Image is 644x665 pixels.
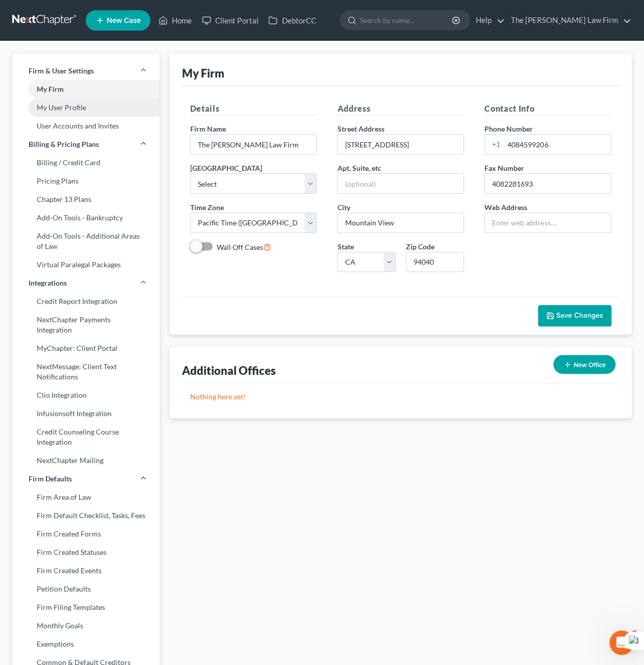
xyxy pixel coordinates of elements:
input: XXXXX [406,252,464,272]
a: User Accounts and Invites [12,117,160,135]
a: Petition Defaults [12,580,160,598]
a: MyChapter: Client Portal [12,339,160,357]
span: Save Changes [556,311,603,320]
label: Zip Code [406,241,434,252]
div: +1 [485,135,504,154]
input: Search by name... [360,11,453,30]
input: Enter web address.... [485,213,611,233]
a: Firm Defaults [12,470,160,488]
span: Firm Name [190,124,226,133]
span: Wall Off Cases [217,243,263,251]
div: My Firm [182,66,224,81]
label: Web Address [484,202,527,213]
a: Add-On Tools - Additional Areas of Law [12,227,160,255]
a: Monthly Goals [12,617,160,635]
a: Billing / Credit Card [12,154,160,172]
a: Firm Default Checklist, Tasks, Fees [12,506,160,525]
a: Firm Area of Law [12,488,160,506]
label: City [337,202,350,213]
a: Virtual Paralegal Packages [12,255,160,274]
input: Enter city... [338,213,463,233]
a: Firm Created Forms [12,525,160,543]
a: Help [471,11,505,30]
a: Credit Report Integration [12,292,160,311]
span: Billing & Pricing Plans [29,139,99,149]
span: Firm Defaults [29,474,72,484]
div: Additional Offices [182,363,276,378]
a: Pricing Plans [12,172,160,190]
a: My Firm [12,80,160,98]
a: Firm Created Statuses [12,543,160,561]
span: Integrations [29,278,67,288]
a: Chapter 13 Plans [12,190,160,209]
input: Enter phone... [504,135,611,154]
label: Street Address [337,123,384,134]
span: New Case [107,17,141,24]
h5: Address [337,103,464,115]
a: NextChapter Payments Integration [12,311,160,339]
iframe: Intercom live chat [609,630,634,655]
p: Nothing here yet! [190,392,611,402]
input: Enter address... [338,135,463,154]
a: NextChapter Mailing [12,451,160,470]
input: Enter name... [191,135,317,154]
label: Apt, Suite, etc [337,163,381,173]
h5: Details [190,103,317,115]
button: New Office [553,355,615,374]
a: Firm Created Events [12,561,160,580]
a: My User Profile [12,98,160,117]
label: [GEOGRAPHIC_DATA] [190,163,262,173]
a: Credit Counseling Course Integration [12,423,160,451]
a: The [PERSON_NAME] Law Firm [506,11,631,30]
label: State [337,241,353,252]
a: Home [153,11,197,30]
span: Firm & User Settings [29,66,94,76]
a: Clio Integration [12,386,160,404]
label: Time Zone [190,202,224,213]
a: Exemptions [12,635,160,653]
input: (optional) [338,174,463,193]
a: Infusionsoft Integration [12,404,160,423]
a: Firm Filing Templates [12,598,160,617]
a: DebtorCC [263,11,321,30]
h5: Contact Info [484,103,611,115]
label: Fax Number [484,163,524,173]
a: Add-On Tools - Bankruptcy [12,209,160,227]
input: Enter fax... [485,174,611,193]
a: Integrations [12,274,160,292]
a: NextMessage: Client Text Notifications [12,357,160,386]
a: Firm & User Settings [12,62,160,80]
label: Phone Number [484,123,533,134]
button: Save Changes [538,305,611,326]
span: 2 [630,630,638,638]
a: Billing & Pricing Plans [12,135,160,154]
a: Client Portal [197,11,263,30]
